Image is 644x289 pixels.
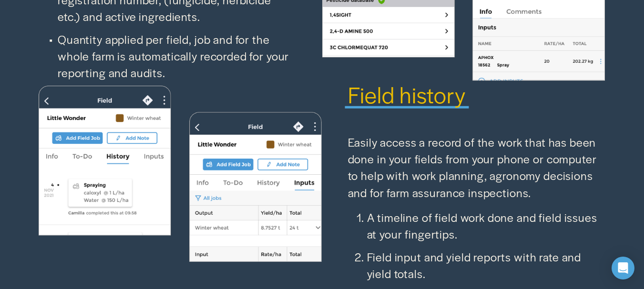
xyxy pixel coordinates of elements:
[367,249,605,282] p: Field input and yield reports with rate and yield totals.
[367,209,605,242] p: A timeline of field work done and field issues at your fingertips.
[58,31,296,81] p: Quantity applied per field, job and for the whole farm is automatically recorded for your reporti...
[348,134,605,201] p: Easily access a record of the work that has been done in your fields from your phone or computer ...
[612,257,634,279] div: Open Intercom Messenger
[348,79,466,110] span: Field history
